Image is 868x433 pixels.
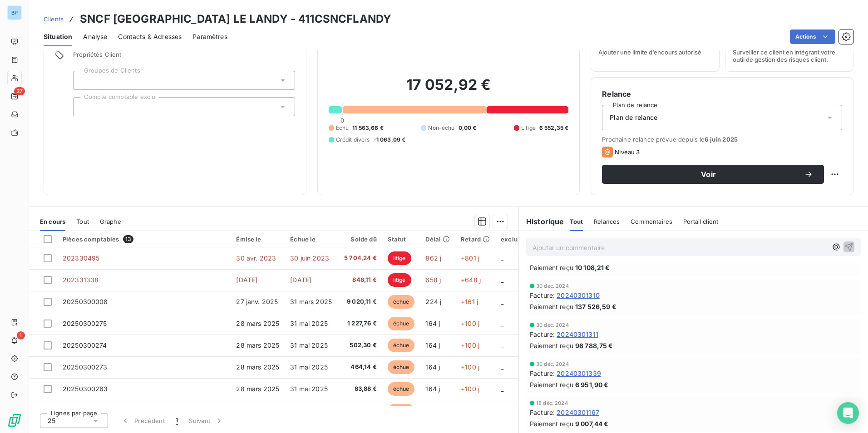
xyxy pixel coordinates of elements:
span: 1 [176,416,178,425]
span: 6 552,35 € [539,124,569,132]
span: [DATE] [236,276,257,284]
span: 202330495 [63,254,99,262]
div: Open Intercom Messenger [837,402,859,424]
button: 1 [170,411,183,430]
span: 11 563,66 € [352,124,384,132]
span: -1 063,09 € [374,136,406,144]
span: 28 mars 2025 [236,385,279,393]
h6: Historique [519,216,564,227]
span: 20250300008 [63,298,108,305]
span: 31 mai 2025 [290,385,328,393]
span: Relances [594,218,620,225]
span: _ [501,385,503,393]
div: Statut [388,236,415,243]
span: 28 mars 2025 [236,320,279,327]
span: _ [501,276,503,284]
span: Échu [336,124,349,132]
span: _ [501,254,503,262]
h6: Relance [602,89,842,99]
div: Pièces comptables [63,235,225,243]
div: Retard [461,236,490,243]
span: 13 [123,235,133,243]
span: 20240301167 [557,408,599,417]
span: 464,14 € [343,363,377,372]
span: 1 227,76 € [343,319,377,328]
span: échue [388,339,415,352]
span: Prochaine relance prévue depuis le [602,136,842,143]
span: 1 [17,331,25,340]
span: 224 j [425,298,441,305]
span: 9 007,44 € [575,419,609,428]
span: _ [501,363,503,371]
span: Crédit divers [336,136,370,144]
span: 30 avr. 2023 [236,254,276,262]
span: Portail client [683,218,718,225]
span: 5 704,24 € [343,254,377,263]
span: +100 j [461,363,479,371]
span: échue [388,382,415,396]
h2: 17 052,92 € [329,76,569,103]
h3: SNCF [GEOGRAPHIC_DATA] LE LANDY - 411CSNCFLANDY [80,11,391,27]
span: Facture : [530,408,555,417]
span: 164 j [425,385,440,393]
span: 848,11 € [343,276,377,285]
span: 20240301311 [557,330,598,339]
span: 6 juin 2025 [705,136,738,143]
span: Facture : [530,369,555,378]
span: Tout [76,218,89,225]
span: 164 j [425,341,440,349]
span: Analyse [83,32,107,41]
span: 31 mai 2025 [290,320,328,327]
span: 31 mai 2025 [290,363,328,371]
span: Tout [570,218,583,225]
span: 137 526,59 € [575,302,616,311]
span: 20240301339 [557,369,601,378]
span: Paiement reçu [530,302,573,311]
span: 9 020,11 € [343,297,377,306]
span: litige [388,273,411,287]
div: BP [7,5,22,20]
div: Émise le [236,236,279,243]
span: 10 108,21 € [575,263,610,272]
span: Graphe [100,218,121,225]
span: Clients [44,15,64,23]
span: 20250300274 [63,341,107,349]
span: 96 788,75 € [575,341,613,350]
span: +161 j [461,298,478,305]
span: +100 j [461,341,479,349]
span: 18 déc. 2024 [536,400,568,406]
span: 658 j [425,276,441,284]
span: Paiement reçu [530,341,573,350]
span: 30 déc. 2024 [536,322,569,328]
span: Propriétés Client [73,51,295,64]
span: Situation [44,32,72,41]
span: 862 j [425,254,441,262]
span: 27 janv. 2025 [236,298,278,305]
a: Clients [44,15,64,24]
span: 30 déc. 2024 [536,283,569,289]
span: _ [501,320,503,327]
span: +100 j [461,320,479,327]
span: 20250300273 [63,363,108,371]
span: Voir [613,171,804,178]
span: Contacts & Adresses [118,32,182,41]
span: _ [501,298,503,305]
span: [DATE] [290,276,311,284]
span: 20250300275 [63,320,107,327]
span: 164 j [425,363,440,371]
span: Facture : [530,290,555,300]
img: Logo LeanPay [7,413,22,428]
div: Échue le [290,236,332,243]
input: Ajouter une valeur [81,76,88,84]
span: 0,00 € [459,124,477,132]
span: _ [501,341,503,349]
button: Précédent [115,411,170,430]
button: Voir [602,165,824,184]
span: Paiement reçu [530,263,573,272]
span: 30 déc. 2024 [536,361,569,367]
span: Non-échu [428,124,454,132]
div: Délai [425,236,450,243]
span: Facture : [530,330,555,339]
span: Paiement reçu [530,380,573,389]
span: 30 juin 2023 [290,254,329,262]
